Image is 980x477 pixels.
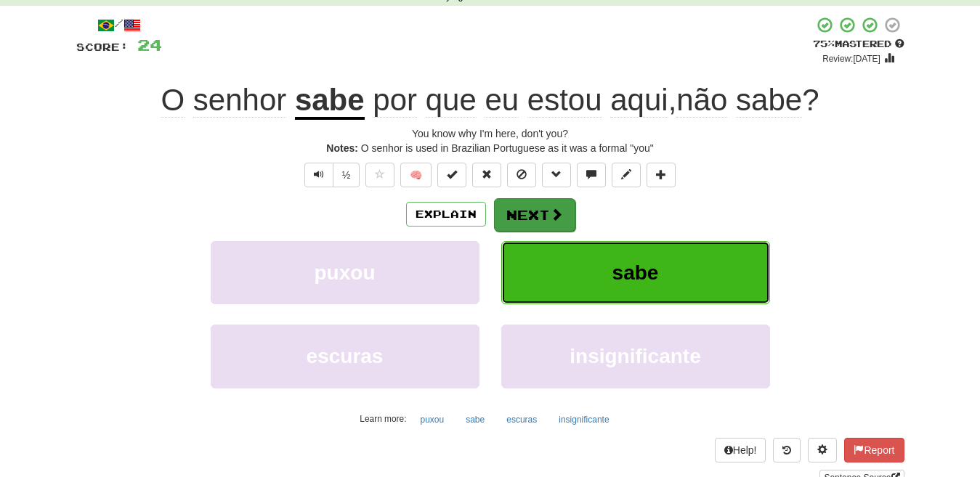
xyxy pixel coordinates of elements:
[406,202,486,227] button: Explain
[304,163,333,187] button: Play sentence audio (ctl+space)
[647,163,676,187] button: Add to collection (alt+a)
[426,83,477,118] span: que
[76,126,904,141] div: You know why I'm here, don't you?
[507,163,536,187] button: Ignore sentence (alt+i)
[437,163,466,187] button: Set this sentence to 100% Mastered (alt+m)
[301,163,360,187] div: Text-to-speech controls
[610,83,668,118] span: aqui
[76,16,162,34] div: /
[485,83,519,118] span: eu
[76,41,129,53] span: Score:
[494,198,575,232] button: Next
[551,409,617,431] button: insignificante
[844,438,904,462] button: Report
[76,141,904,155] div: O senhor is used in Brazilian Portuguese as it was a formal "you"
[498,409,545,431] button: escuras
[813,38,904,51] div: Mastered
[365,163,394,187] button: Favorite sentence (alt+f)
[365,83,819,118] span: , ?
[570,345,700,367] span: insignificante
[137,36,162,54] span: 24
[773,438,801,462] button: Round history (alt+y)
[333,163,360,187] button: ½
[715,438,766,462] button: Help!
[326,142,358,154] strong: Notes:
[211,325,479,388] button: escuras
[813,38,835,49] span: 75 %
[472,163,501,187] button: Reset to 0% Mastered (alt+r)
[315,261,376,284] span: puxou
[412,409,452,431] button: puxou
[161,83,185,118] span: O
[542,163,571,187] button: Grammar (alt+g)
[193,83,286,118] span: senhor
[373,83,417,118] span: por
[211,241,479,304] button: puxou
[501,325,770,388] button: insignificante
[295,83,365,120] u: sabe
[612,163,641,187] button: Edit sentence (alt+d)
[458,409,493,431] button: sabe
[736,83,802,118] span: sabe
[612,261,659,284] span: sabe
[577,163,606,187] button: Discuss sentence (alt+u)
[400,163,432,187] button: 🧠
[676,83,727,118] span: não
[360,414,406,424] small: Learn more:
[501,241,770,304] button: sabe
[307,345,384,367] span: escuras
[822,54,880,64] small: Review: [DATE]
[527,83,602,118] span: estou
